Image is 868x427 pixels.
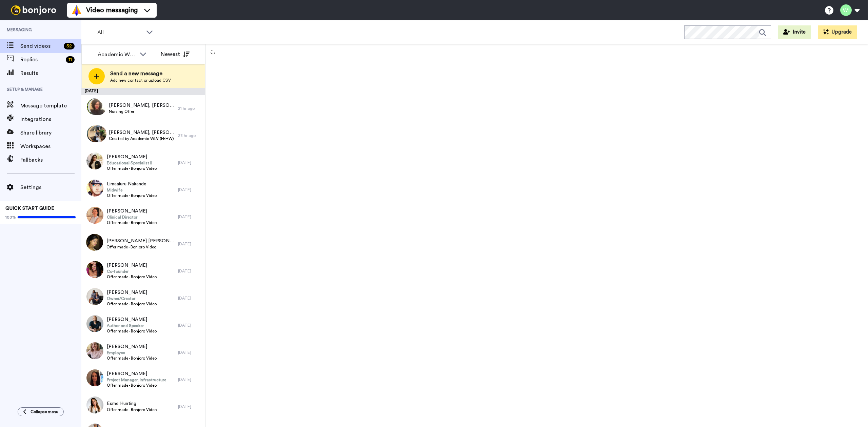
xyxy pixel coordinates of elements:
[178,133,202,138] div: 23 hr ago
[107,154,157,160] span: [PERSON_NAME]
[20,56,63,64] span: Replies
[86,207,103,224] img: 0135287c-60eb-4253-b41c-4f7f68c13c8f.jpg
[107,187,157,193] span: Midwife
[178,377,202,382] div: [DATE]
[109,129,175,136] span: [PERSON_NAME], [PERSON_NAME] & [PERSON_NAME]
[86,315,103,332] img: f1ce6544-998e-4f09-b4ce-61e721dc21da.jpg
[86,234,103,251] img: c8c2a5c7-2fdd-4a32-925d-9ba7910278ed.jpg
[178,160,202,165] div: [DATE]
[110,69,171,78] span: Send a new message
[107,220,157,225] span: Offer made - Bonjoro Video
[156,47,195,61] button: Newest
[107,289,157,296] span: [PERSON_NAME]
[178,214,202,220] div: [DATE]
[106,244,175,250] span: Offer made - Bonjoro Video
[87,125,104,142] img: fa160226-f535-4b40-a3ab-51f0642aa6c1.jpg
[8,5,59,15] img: bj-logo-header-white.svg
[107,208,157,215] span: [PERSON_NAME]
[87,98,104,115] img: 12c87a68-1688-4e80-a50b-82057655f804.jpg
[86,5,138,15] span: Video messaging
[71,5,82,16] img: vm-color.svg
[86,152,103,169] img: 55ce7ce9-ccc1-48c1-9d47-1299e254be53.jpg
[107,193,157,198] span: Offer made - Bonjoro Video
[66,56,75,63] div: 11
[20,183,81,191] span: Settings
[107,377,166,383] span: Project Manager, Infrastructure
[178,187,202,192] div: [DATE]
[107,316,157,323] span: [PERSON_NAME]
[20,129,81,137] span: Share library
[107,355,157,361] span: Offer made - Bonjoro Video
[107,160,157,166] span: Educational Specialist II
[107,343,157,350] span: [PERSON_NAME]
[5,206,54,211] span: QUICK START GUIDE
[107,407,157,412] span: Offer made - Bonjoro Video
[178,106,202,111] div: 21 hr ago
[110,78,171,83] span: Add new contact or upload CSV
[107,269,157,274] span: Co-founder
[109,109,175,114] span: Nursing Offer
[107,181,157,187] span: Limaaiuru Nakande
[86,261,103,278] img: 990e1617-21d9-4385-ae90-2dcff7175092.jpg
[86,288,103,305] img: 67a67191-ed3b-4c72-bce2-96aa3c85cc97.jpg
[109,136,175,141] span: Created by Academic WLV (FEHW)
[88,125,105,142] img: b08a2150-2735-424e-a098-68cd5f0ce283.jpg
[107,274,157,280] span: Offer made - Bonjoro Video
[106,238,175,244] span: [PERSON_NAME] [PERSON_NAME]
[107,400,157,407] span: Esme Hunting
[5,215,16,220] span: 100%
[18,407,64,416] button: Collapse menu
[178,323,202,328] div: [DATE]
[86,396,103,413] img: 48a36c0c-3e9e-47f9-b672-e28ffc8521c6.jpg
[98,50,136,59] div: Academic WLV (FEHW)
[107,370,166,377] span: [PERSON_NAME]
[20,42,61,50] span: Send videos
[818,25,857,39] button: Upgrade
[109,102,175,109] span: [PERSON_NAME], [PERSON_NAME] & 24 others
[64,43,75,49] div: 52
[107,383,166,388] span: Offer made - Bonjoro Video
[97,28,143,37] span: All
[20,156,81,164] span: Fallbacks
[107,215,157,220] span: Clinical Director
[81,88,205,95] div: [DATE]
[90,98,106,115] img: 04e5aa54-0f2d-477c-81f3-62f474c4f981.jpg
[31,409,58,414] span: Collapse menu
[778,25,811,39] button: Invite
[107,166,157,171] span: Offer made - Bonjoro Video
[107,323,157,328] span: Author and Speaker
[107,262,157,269] span: [PERSON_NAME]
[178,404,202,409] div: [DATE]
[20,69,81,77] span: Results
[178,241,202,247] div: [DATE]
[107,350,157,355] span: Employee
[86,180,103,197] img: 45a3dad5-5adb-45f0-b060-dd57523e6416.jpg
[20,115,81,123] span: Integrations
[90,125,106,142] img: 163fcde1-5987-4ae4-b4ad-fb1b73304db7.jpg
[86,369,103,386] img: 5a369ab2-5296-4631-b431-1af817a530ae.jpg
[86,342,103,359] img: f317608a-9fc5-488f-9a3e-a2eae92adfbc.jpg
[107,328,157,334] span: Offer made - Bonjoro Video
[88,98,105,115] img: 0b5d401b-83b8-4a25-93c1-3a21a7196bb8.jpg
[107,301,157,307] span: Offer made - Bonjoro Video
[20,102,81,110] span: Message template
[178,268,202,274] div: [DATE]
[107,296,157,301] span: Owner/Creator
[178,296,202,301] div: [DATE]
[20,142,81,150] span: Workspaces
[178,350,202,355] div: [DATE]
